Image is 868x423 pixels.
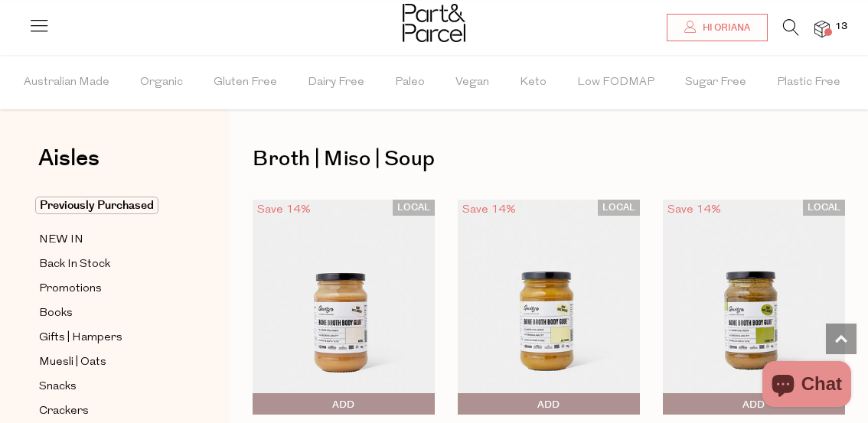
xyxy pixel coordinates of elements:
[253,142,845,177] h1: Broth | Miso | Soup
[39,280,102,298] span: Promotions
[814,21,830,37] a: 13
[458,200,640,415] img: Bone Broth Body Glue
[458,200,520,220] div: Save 14%
[39,231,83,249] span: NEW IN
[39,230,178,249] a: NEW IN
[458,393,640,415] button: Add To Parcel
[39,353,178,372] a: Muesli | Oats
[803,200,845,216] span: LOCAL
[39,377,178,396] a: Snacks
[253,393,435,415] button: Add To Parcel
[520,56,547,109] span: Keto
[393,200,435,216] span: LOCAL
[663,393,845,415] button: Add To Parcel
[39,378,77,396] span: Snacks
[395,56,425,109] span: Paleo
[39,402,89,421] span: Crackers
[455,56,489,109] span: Vegan
[403,4,465,42] img: Part&Parcel
[663,200,845,415] img: Bone Broth Body Glue
[39,353,106,372] span: Muesli | Oats
[39,255,178,274] a: Back In Stock
[831,20,851,34] span: 13
[38,147,100,185] a: Aisles
[39,197,178,215] a: Previously Purchased
[758,361,856,411] inbox-online-store-chat: Shopify online store chat
[39,255,110,274] span: Back In Stock
[253,200,315,220] div: Save 14%
[308,56,364,109] span: Dairy Free
[777,56,840,109] span: Plastic Free
[667,14,768,41] a: Hi Oriana
[39,329,122,347] span: Gifts | Hampers
[24,56,109,109] span: Australian Made
[685,56,746,109] span: Sugar Free
[39,402,178,421] a: Crackers
[38,142,100,175] span: Aisles
[39,279,178,298] a: Promotions
[39,328,178,347] a: Gifts | Hampers
[39,304,73,323] span: Books
[214,56,277,109] span: Gluten Free
[35,197,158,214] span: Previously Purchased
[663,200,726,220] div: Save 14%
[699,21,750,34] span: Hi Oriana
[140,56,183,109] span: Organic
[253,200,435,415] img: Bone Broth Body Glue
[598,200,640,216] span: LOCAL
[39,304,178,323] a: Books
[577,56,654,109] span: Low FODMAP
